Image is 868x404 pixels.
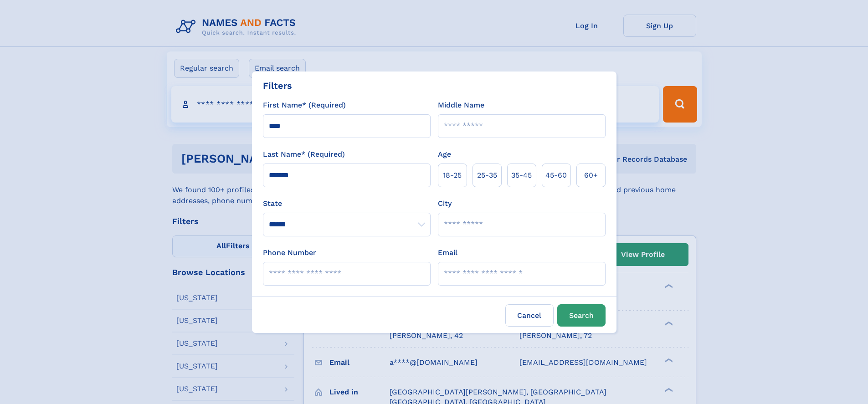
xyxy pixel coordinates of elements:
label: Phone Number [263,247,316,258]
label: Age [438,149,451,160]
label: Last Name* (Required) [263,149,345,160]
span: 25‑35 [477,170,497,181]
label: Cancel [505,304,554,327]
label: Email [438,247,457,258]
label: First Name* (Required) [263,100,346,111]
div: Filters [263,79,292,92]
label: City [438,198,452,209]
span: 35‑45 [511,170,532,181]
span: 45‑60 [545,170,567,181]
button: Search [557,304,606,327]
span: 60+ [584,170,598,181]
span: 18‑25 [443,170,462,181]
label: State [263,198,431,209]
label: Middle Name [438,100,484,111]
